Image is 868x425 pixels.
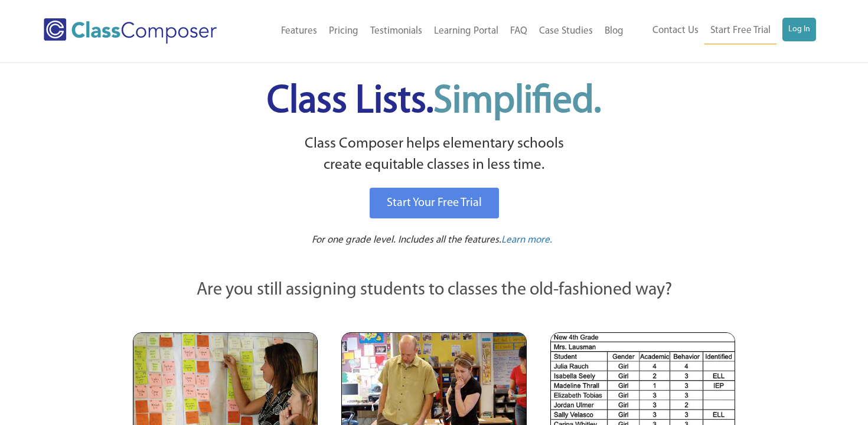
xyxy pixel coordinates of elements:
a: FAQ [504,18,533,44]
a: Start Your Free Trial [370,188,499,218]
span: Simplified. [433,83,601,121]
a: Contact Us [647,18,704,44]
a: Features [275,18,323,44]
span: Start Your Free Trial [387,197,482,209]
span: Class Lists. [267,83,601,121]
a: Learn more. [501,233,552,248]
a: Start Free Trial [704,18,776,44]
p: Are you still assigning students to classes the old-fashioned way? [133,277,735,303]
a: Blog [599,18,629,44]
a: Learning Portal [428,18,504,44]
nav: Header Menu [247,18,629,44]
nav: Header Menu [629,18,816,44]
span: Learn more. [501,235,552,245]
p: Class Composer helps elementary schools create equitable classes in less time. [131,133,737,176]
a: Testimonials [364,18,428,44]
a: Case Studies [533,18,599,44]
span: For one grade level. Includes all the features. [312,235,501,245]
a: Log In [782,18,816,41]
a: Pricing [323,18,364,44]
img: Class Composer [44,18,217,44]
